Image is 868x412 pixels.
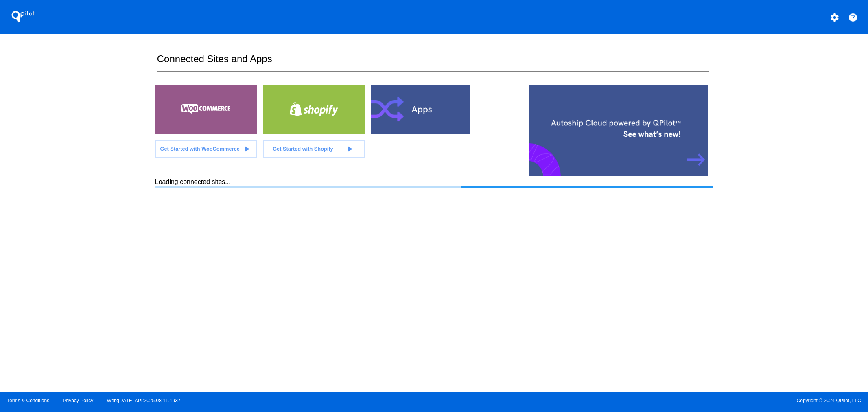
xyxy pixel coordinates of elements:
span: Get Started with Shopify [273,146,333,152]
a: Web:[DATE] API:2025.08.11.1937 [107,398,181,403]
a: Privacy Policy [63,398,94,403]
h2: Connected Sites and Apps [157,53,709,72]
mat-icon: help [848,13,858,22]
a: Terms & Conditions [7,398,49,403]
span: Get Started with WooCommerce [160,146,239,152]
a: Get Started with WooCommerce [155,140,257,158]
mat-icon: play_arrow [345,144,354,154]
a: Get Started with Shopify [263,140,365,158]
span: Copyright © 2024 QPilot, LLC [441,398,861,403]
mat-icon: play_arrow [242,144,251,154]
mat-icon: settings [830,13,840,22]
h1: QPilot [7,9,39,25]
div: Loading connected sites... [155,178,713,188]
